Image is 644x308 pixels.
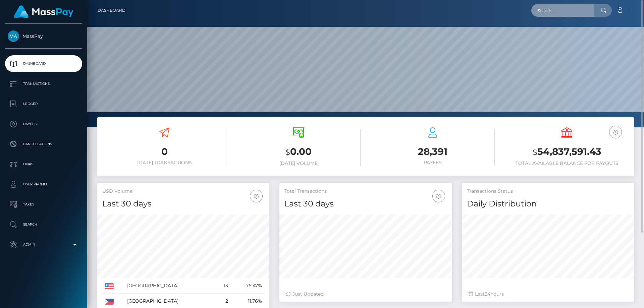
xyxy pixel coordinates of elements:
a: Taxes [5,196,82,213]
span: MassPay [5,33,82,39]
a: Admin [5,236,82,253]
div: Just Updated [286,291,445,298]
h6: [DATE] Transactions [102,160,226,166]
a: Links [5,156,82,173]
p: Ledger [8,99,79,109]
div: Last hours [469,291,627,298]
td: [GEOGRAPHIC_DATA] [125,278,216,294]
p: Dashboard [8,59,79,69]
small: $ [285,147,290,157]
p: Taxes [8,199,79,209]
h5: Total Transactions [284,188,446,195]
h5: Transactions Status [467,188,629,195]
a: Search [5,216,82,233]
p: User Profile [8,179,79,189]
p: Admin [8,240,79,250]
h4: Last 30 days [284,198,446,210]
h5: USD Volume [102,188,264,195]
small: $ [533,147,537,157]
h4: Daily Distribution [467,198,629,210]
h3: 54,837,591.43 [505,145,629,159]
h4: Last 30 days [102,198,264,210]
a: Transactions [5,75,82,92]
p: Payees [8,119,79,129]
a: Cancellations [5,136,82,152]
a: Ledger [5,96,82,112]
img: PH.png [105,299,114,305]
img: MassPay Logo [14,5,73,18]
td: 76.47% [230,278,264,294]
input: Search... [531,4,594,17]
h6: [DATE] Volume [236,161,361,166]
span: 24 [485,291,490,297]
a: Payees [5,116,82,132]
td: 13 [216,278,230,294]
h3: 0.00 [236,145,361,159]
a: User Profile [5,176,82,193]
h3: 0 [102,145,226,158]
a: Dashboard [5,55,82,72]
h6: Total Available Balance for Payouts [505,161,629,166]
p: Search [8,220,79,230]
p: Links [8,159,79,169]
h3: 28,391 [371,145,495,158]
a: Dashboard [98,3,125,17]
img: MassPay [8,30,19,42]
h6: Payees [371,160,495,166]
p: Cancellations [8,139,79,149]
p: Transactions [8,79,79,89]
img: US.png [105,283,114,289]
